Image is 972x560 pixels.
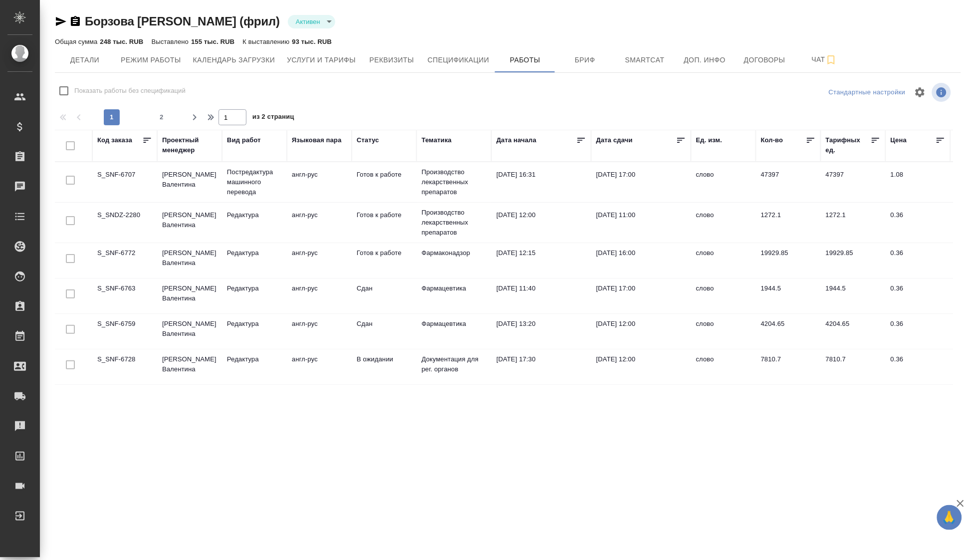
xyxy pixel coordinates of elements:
div: Языковая пара [292,135,342,145]
span: 2 [154,112,170,122]
p: Фармаконадзор [422,248,486,258]
span: Smartcat [621,54,669,66]
td: 1272.1 [756,205,821,240]
td: слово [691,243,756,278]
button: 2 [154,109,170,125]
span: Посмотреть информацию [932,83,953,102]
p: Редактура [227,319,282,329]
div: Дата сдачи [596,135,633,145]
td: [PERSON_NAME] Валентина [157,165,222,200]
p: К выставлению [243,38,292,45]
td: S_SNF-6763 [92,279,157,313]
p: Документация для рег. органов [422,354,486,374]
td: слово [691,349,756,384]
div: Активен [288,15,335,28]
div: Тематика [422,135,452,145]
td: [DATE] 12:00 [591,314,691,349]
span: Календарь загрузки [193,54,275,66]
td: [PERSON_NAME] Валентина [157,349,222,384]
span: Бриф [561,54,609,66]
td: [PERSON_NAME] Валентина [157,243,222,278]
div: Цена [891,135,907,145]
span: Услуги и тарифы [287,54,356,66]
td: 15443.1 [821,385,886,420]
td: 47397 [756,165,821,200]
td: Готов к работе [352,243,417,278]
td: слово [691,205,756,240]
p: Фармацевтика [422,283,486,293]
p: 93 тыс. RUB [292,38,332,45]
div: Ед. изм. [696,135,723,145]
td: 1944.5 [821,279,886,313]
td: [PERSON_NAME] Валентина [157,205,222,240]
td: англ-рус [287,385,352,420]
td: 0.36 [886,314,951,349]
td: 15443.1 [756,385,821,420]
td: 0.36 [886,279,951,313]
td: Сдан [352,314,417,349]
div: Вид работ [227,135,261,145]
td: [DATE] 13:20 [491,314,591,349]
span: Показать работы без спецификаций [74,86,186,96]
a: Борзова [PERSON_NAME] (фрил) [85,14,280,28]
td: 0.36 [886,349,951,384]
p: Редактура [227,248,282,258]
td: 0.36 [886,205,951,240]
td: [DATE] 11:00 [591,205,691,240]
td: [DATE] 12:15 [491,243,591,278]
td: В ожидании [352,349,417,384]
td: S_SNF-6722 [92,385,157,420]
td: S_SNF-6707 [92,165,157,200]
div: Статус [357,135,379,145]
p: Постредактура машинного перевода [227,167,282,197]
p: Общая сумма [55,38,100,45]
td: 47397 [821,165,886,200]
td: англ-рус [287,205,352,240]
div: Код заказа [97,135,132,145]
td: [PERSON_NAME] Валентина [157,279,222,313]
p: Редактура [227,283,282,293]
td: 7810.7 [821,349,886,384]
td: 0.36 [886,243,951,278]
td: [DATE] 10:00 [591,385,691,420]
span: 🙏 [941,507,958,528]
td: [DATE] 18:30 [491,385,591,420]
td: 19929.85 [756,243,821,278]
div: Проектный менеджер [162,135,217,155]
td: S_SNF-6772 [92,243,157,278]
button: Скопировать ссылку для ЯМессенджера [55,15,67,27]
span: Договоры [741,54,789,66]
p: Производство лекарственных препаратов [422,167,486,197]
td: S_SNF-6759 [92,314,157,349]
td: англ-рус [287,314,352,349]
td: 4204.65 [821,314,886,349]
div: split button [826,85,908,100]
td: Готов к работе [352,165,417,200]
td: слово [691,279,756,313]
td: [DATE] 16:31 [491,165,591,200]
td: Сдан [352,279,417,313]
td: 4204.65 [756,314,821,349]
td: [DATE] 17:30 [491,349,591,384]
td: [PERSON_NAME] Валентина [157,385,222,420]
p: Производство лекарственных препаратов [422,208,486,238]
p: Фармацевтика [422,319,486,329]
span: Чат [801,53,849,66]
td: [DATE] 12:00 [491,205,591,240]
div: Тарифных ед. [826,135,871,155]
td: слово [691,165,756,200]
svg: Подписаться [825,54,837,66]
button: Активен [293,17,323,26]
span: Спецификации [428,54,489,66]
td: англ-рус [287,165,352,200]
p: Выставлено [152,38,192,45]
td: Готов к работе [352,205,417,240]
p: Редактура [227,354,282,364]
span: Настроить таблицу [908,80,932,104]
span: из 2 страниц [252,111,294,125]
td: [DATE] 17:00 [591,165,691,200]
td: англ-рус [287,243,352,278]
td: англ-рус [287,349,352,384]
td: Сдан [352,385,417,420]
td: слово [691,385,756,420]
